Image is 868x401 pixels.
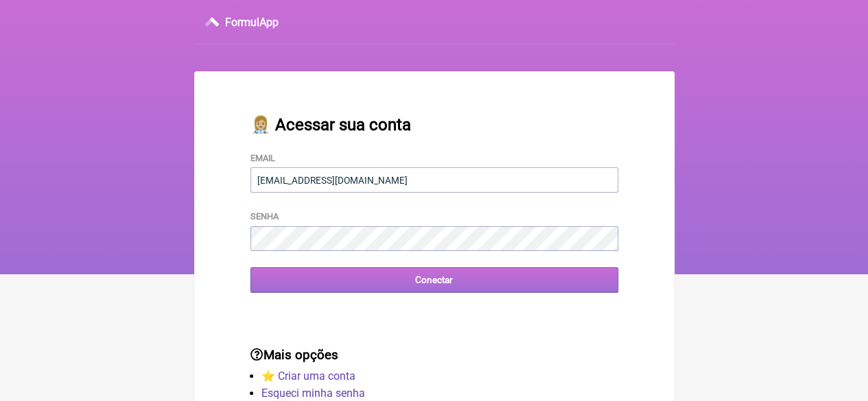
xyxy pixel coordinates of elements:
[250,153,275,163] label: Email
[250,267,618,293] input: Conectar
[250,211,279,221] label: Senha
[250,348,618,363] h3: Mais opções
[225,16,279,29] h3: FormulApp
[261,369,355,382] a: ⭐️ Criar uma conta
[250,115,618,134] h2: 👩🏼‍⚕️ Acessar sua conta
[261,387,365,400] a: Esqueci minha senha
